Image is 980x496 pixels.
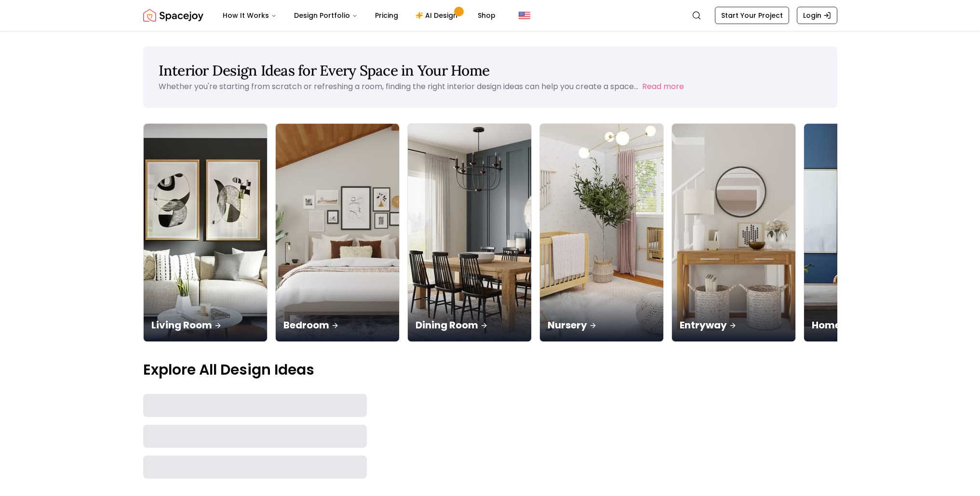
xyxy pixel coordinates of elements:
a: Shop [470,6,503,25]
p: Nursery [548,318,656,332]
p: Explore All Design Ideas [143,361,837,379]
img: United States [519,10,530,21]
img: Bedroom [276,124,399,341]
a: Start Your Project [715,7,789,24]
a: Home OfficeHome Office [804,123,928,342]
a: Pricing [367,6,406,25]
nav: Main [215,6,503,25]
a: Living RoomLiving Room [143,123,268,342]
a: Spacejoy [143,6,203,25]
img: Home Office [804,124,927,341]
img: Nursery [540,124,663,341]
a: NurseryNursery [539,123,664,342]
img: Dining Room [408,124,531,341]
p: Bedroom [283,318,391,332]
button: Read more [642,81,684,92]
button: Design Portfolio [286,6,365,25]
a: BedroomBedroom [275,123,400,342]
img: Living Room [144,124,267,341]
a: EntrywayEntryway [671,123,796,342]
p: Dining Room [416,318,524,332]
p: Entryway [680,318,788,332]
button: How It Works [215,6,284,25]
p: Home Office [812,318,920,332]
img: Spacejoy Logo [143,6,203,25]
img: Entryway [672,124,795,341]
a: Login [797,7,837,24]
h1: Interior Design Ideas for Every Space in Your Home [159,62,822,79]
a: Dining RoomDining Room [407,123,532,342]
a: AI Design [408,6,468,25]
p: Living Room [151,318,259,332]
p: Whether you're starting from scratch or refreshing a room, finding the right interior design idea... [159,81,638,92]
